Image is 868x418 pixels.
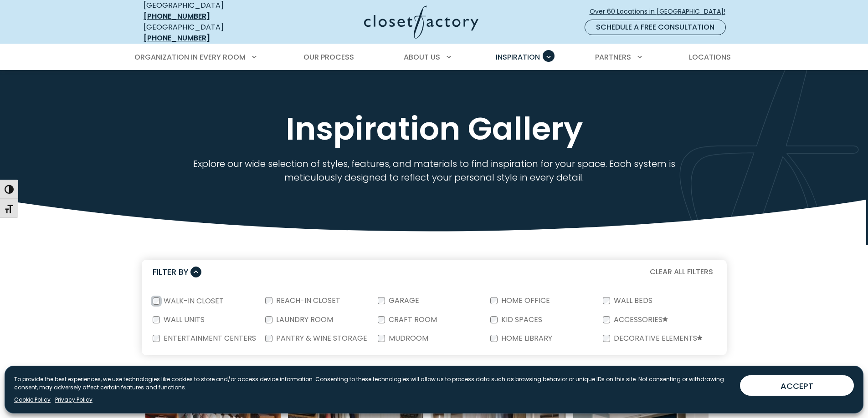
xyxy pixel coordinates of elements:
[595,52,631,62] span: Partners
[272,297,342,304] label: Reach-In Closet
[610,335,704,342] label: Decorative Elements
[272,335,369,342] label: Pantry & Wine Storage
[610,297,654,304] label: Wall Beds
[610,316,670,324] label: Accessories
[740,375,854,396] button: ACCEPT
[496,52,540,62] span: Inspiration
[498,316,544,323] label: Kid Spaces
[647,266,716,278] button: Clear All Filters
[498,335,554,342] label: Home Library
[689,52,731,62] span: Locations
[55,396,92,404] a: Privacy Policy
[272,316,335,323] label: Laundry Room
[385,316,439,323] label: Craft Room
[144,33,210,43] a: [PHONE_NUMBER]
[498,297,552,304] label: Home Office
[303,52,354,62] span: Our Process
[589,4,733,20] a: Over 60 Locations in [GEOGRAPHIC_DATA]!
[144,22,276,44] div: [GEOGRAPHIC_DATA]
[364,5,478,39] img: Closet Factory Logo
[142,111,727,146] h1: Inspiration Gallery
[160,335,258,342] label: Entertainment Centers
[166,157,702,184] p: Explore our wide selection of styles, features, and materials to find inspiration for your space....
[404,52,440,62] span: About Us
[590,7,733,16] span: Over 60 Locations in [GEOGRAPHIC_DATA]!
[128,45,740,70] nav: Primary Menu
[14,396,51,404] a: Cookie Policy
[385,297,421,304] label: Garage
[160,316,206,323] label: Wall Units
[160,297,226,305] label: Walk-In Closet
[385,335,430,342] label: Mudroom
[153,265,201,278] button: Filter By
[585,20,726,35] a: Schedule a Free Consultation
[144,11,210,21] a: [PHONE_NUMBER]
[134,52,246,62] span: Organization in Every Room
[14,375,733,392] p: To provide the best experiences, we use technologies like cookies to store and/or access device i...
